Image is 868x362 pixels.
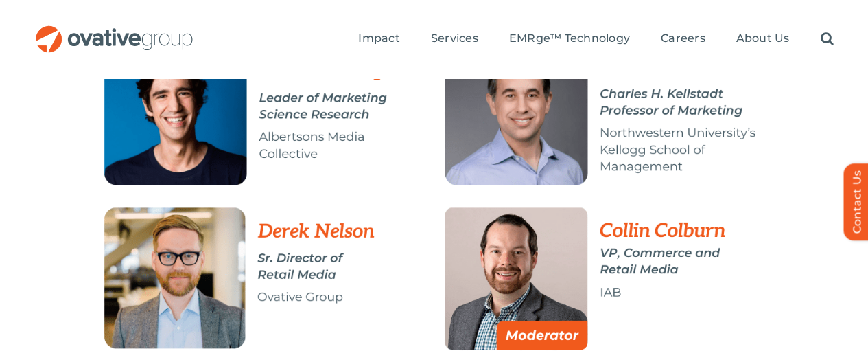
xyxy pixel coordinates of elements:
[509,32,630,47] a: EMRge™ Technology
[736,32,789,47] a: About Us
[661,32,705,47] a: Careers
[509,32,630,45] span: EMRge™ Technology
[358,17,833,61] nav: Menu
[431,32,478,45] span: Services
[431,32,478,47] a: Services
[358,32,399,45] span: Impact
[661,32,705,45] span: Careers
[358,32,399,47] a: Impact
[820,32,833,47] a: Search
[34,24,194,37] a: OG_Full_horizontal_RGB
[736,32,789,45] span: About Us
